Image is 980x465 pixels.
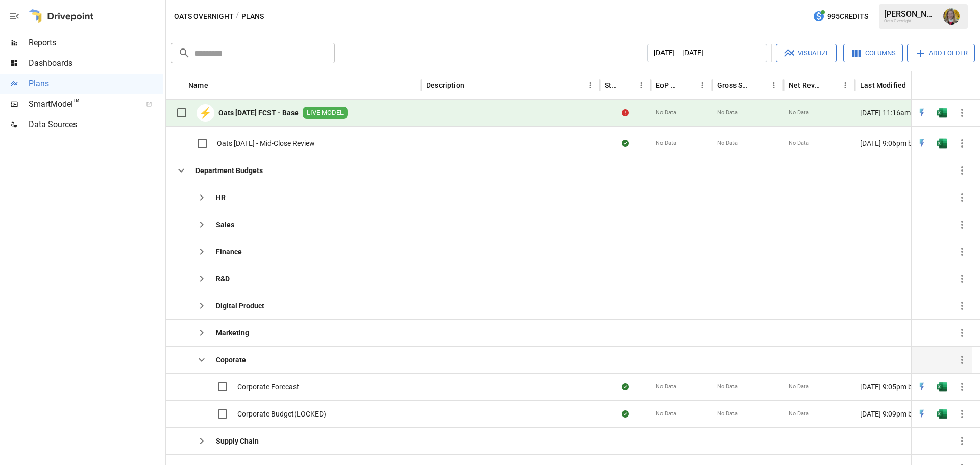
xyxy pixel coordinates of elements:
button: Sort [824,78,838,92]
span: No Data [717,109,738,117]
span: No Data [789,109,809,117]
button: Oats Overnight [174,10,234,23]
div: Open in Excel [937,108,947,118]
div: Open in Quick Edit [917,409,927,419]
img: g5qfjXmAAAAABJRU5ErkJggg== [937,409,947,419]
span: No Data [789,383,809,391]
button: Description column menu [583,78,597,92]
span: LIVE MODEL [303,108,348,118]
img: quick-edit-flash.b8aec18c.svg [917,108,927,118]
span: Plans [29,78,163,90]
button: Visualize [776,44,837,62]
button: Sort [209,78,224,92]
img: quick-edit-flash.b8aec18c.svg [917,138,927,149]
span: Reports [29,37,163,49]
div: Open in Quick Edit [917,382,927,392]
div: Sync complete [622,382,629,392]
div: Status [605,81,619,89]
button: Sort [465,78,480,92]
div: Open in Excel [937,382,947,392]
b: Finance [216,247,242,257]
div: Sync complete [622,409,629,419]
span: SmartModel [29,98,135,110]
b: Digital Product [216,301,264,311]
button: EoP Cash column menu [695,78,709,92]
button: Sort [958,78,972,92]
div: [PERSON_NAME] [884,9,937,19]
span: No Data [789,139,809,148]
button: Status column menu [634,78,648,92]
span: No Data [656,410,676,418]
div: Last Modified [860,81,906,89]
img: quick-edit-flash.b8aec18c.svg [917,409,927,419]
div: Description [426,81,464,89]
span: Oats [DATE] - Mid-Close Review [217,138,315,149]
img: Jackie Ghantous [943,8,960,25]
span: Corporate Forecast [237,382,299,392]
b: Oats [DATE] FCST - Base [218,108,299,118]
b: Department Budgets [195,165,263,176]
span: No Data [717,410,738,418]
b: Sales [216,219,234,230]
div: Open in Quick Edit [917,108,927,118]
div: Oats Overnight [884,19,937,23]
b: R&D [216,274,230,284]
div: Sync complete [622,138,629,149]
div: Open in Excel [937,409,947,419]
img: g5qfjXmAAAAABJRU5ErkJggg== [937,138,947,149]
div: Name [188,81,208,89]
div: Gross Sales [717,81,751,89]
div: Net Revenue [789,81,823,89]
button: [DATE] – [DATE] [647,44,767,62]
span: No Data [656,139,676,148]
button: Jackie Ghantous [937,2,966,31]
span: 995 Credits [827,10,868,23]
img: g5qfjXmAAAAABJRU5ErkJggg== [937,108,947,118]
b: Marketing [216,328,249,338]
span: No Data [789,410,809,418]
button: 995Credits [808,7,872,26]
div: Open in Quick Edit [917,138,927,149]
button: Sort [620,78,634,92]
button: Net Revenue column menu [838,78,852,92]
span: No Data [656,383,676,391]
b: HR [216,192,226,203]
b: Coporate [216,355,246,365]
button: Sort [907,78,921,92]
span: No Data [656,109,676,117]
span: ™ [73,96,80,109]
div: EoP Cash [656,81,680,89]
button: Add Folder [907,44,975,62]
div: ⚡ [197,104,214,122]
button: Gross Sales column menu [767,78,781,92]
button: Sort [681,78,695,92]
button: Columns [843,44,903,62]
span: Dashboards [29,57,163,69]
button: Sort [752,78,767,92]
b: Supply Chain [216,436,259,446]
div: Open in Excel [937,138,947,149]
span: No Data [717,383,738,391]
img: quick-edit-flash.b8aec18c.svg [917,382,927,392]
span: Data Sources [29,118,163,131]
div: / [236,10,239,23]
img: g5qfjXmAAAAABJRU5ErkJggg== [937,382,947,392]
span: Corporate Budget(LOCKED) [237,409,326,419]
span: No Data [717,139,738,148]
div: Error during sync. [622,108,629,118]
